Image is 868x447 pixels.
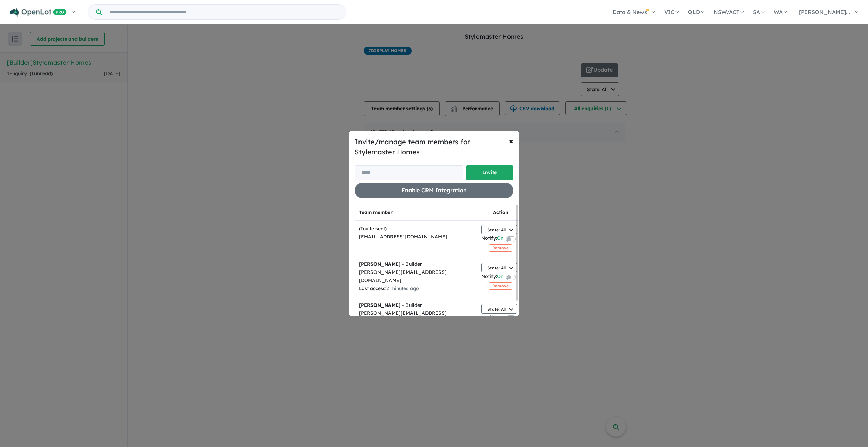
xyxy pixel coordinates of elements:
[497,272,503,282] span: On
[359,268,473,285] div: [PERSON_NAME][EMAIL_ADDRESS][DOMAIN_NAME]
[10,8,67,17] img: Openlot PRO Logo White
[359,302,401,308] strong: [PERSON_NAME]
[481,272,503,282] div: Notify:
[487,282,514,290] button: Remove
[497,234,503,244] span: On
[103,5,345,19] input: Try estate name, suburb, builder or developer
[359,260,473,268] div: - Builder
[355,183,513,198] button: Enable CRM Integration
[481,234,503,244] div: Notify:
[799,9,850,15] span: [PERSON_NAME]...
[481,314,503,323] div: Notify:
[359,301,473,310] div: - Builder
[497,314,503,323] span: On
[359,233,473,241] div: [EMAIL_ADDRESS][DOMAIN_NAME]
[359,309,473,326] div: [PERSON_NAME][EMAIL_ADDRESS][DOMAIN_NAME]
[355,137,513,157] h5: Invite/manage team members for Stylemaster Homes
[386,285,419,292] span: 2 minutes ago
[359,261,401,267] strong: [PERSON_NAME]
[359,285,473,293] div: Last access:
[509,136,513,146] span: ×
[477,204,524,221] th: Action
[466,165,513,180] button: Invite
[481,263,517,272] button: State: All
[355,204,477,221] th: Team member
[487,244,514,252] button: Remove
[481,225,517,234] button: State: All
[359,225,473,233] div: (Invite sent)
[481,304,517,314] button: State: All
